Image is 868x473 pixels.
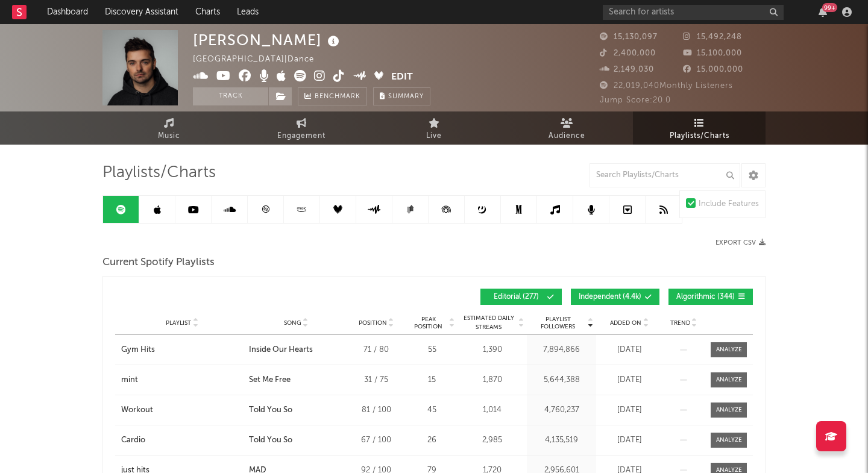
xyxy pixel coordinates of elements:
[409,344,454,356] div: 55
[284,319,301,327] span: Song
[571,289,659,305] button: Independent(4.4k)
[530,374,593,386] div: 5,644,388
[349,374,403,386] div: 31 / 75
[683,49,742,57] span: 15,100,000
[349,344,403,356] div: 71 / 80
[373,87,430,105] button: Summary
[166,319,191,327] span: Playlist
[676,293,735,301] span: Algorithmic ( 344 )
[530,316,586,330] span: Playlist Followers
[530,344,593,356] div: 7,894,866
[590,163,740,187] input: Search Playlists/Charts
[461,404,524,416] div: 1,014
[121,374,243,386] a: mint
[603,5,784,20] input: Search for artists
[249,434,292,446] div: Told You So
[409,316,447,330] span: Peak Position
[579,293,641,301] span: Independent ( 4.4k )
[359,319,387,327] span: Position
[102,111,235,145] a: Music
[600,49,656,57] span: 2,400,000
[480,289,562,305] button: Editorial(277)
[599,344,659,356] div: [DATE]
[600,82,733,90] span: 22,019,040 Monthly Listeners
[121,434,145,446] div: Cardio
[277,129,325,143] span: Engagement
[600,96,671,104] span: Jump Score: 20.0
[388,93,424,100] span: Summary
[599,434,659,446] div: [DATE]
[488,293,544,301] span: Editorial ( 277 )
[235,111,368,145] a: Engagement
[409,404,454,416] div: 45
[715,239,766,246] button: Export CSV
[298,87,367,105] a: Benchmark
[121,344,155,356] div: Gym Hits
[683,66,743,74] span: 15,000,000
[461,314,517,332] span: Estimated Daily Streams
[193,30,342,50] div: [PERSON_NAME]
[349,404,403,416] div: 81 / 100
[102,166,216,180] span: Playlists/Charts
[549,129,585,143] span: Audience
[349,434,403,446] div: 67 / 100
[599,404,659,416] div: [DATE]
[249,344,313,356] div: Inside Our Hearts
[121,404,243,416] a: Workout
[315,90,360,104] span: Benchmark
[193,52,328,67] div: [GEOGRAPHIC_DATA] | Dance
[193,87,268,105] button: Track
[610,319,641,327] span: Added On
[391,70,413,85] button: Edit
[600,66,654,74] span: 2,149,030
[683,33,742,41] span: 15,492,248
[670,319,690,327] span: Trend
[368,111,500,145] a: Live
[819,7,827,17] button: 99+
[500,111,633,145] a: Audience
[699,197,759,211] div: Include Features
[249,404,292,416] div: Told You So
[121,374,138,386] div: mint
[249,374,291,386] div: Set Me Free
[530,404,593,416] div: 4,760,237
[600,33,658,41] span: 15,130,097
[668,289,753,305] button: Algorithmic(344)
[121,434,243,446] a: Cardio
[426,129,442,143] span: Live
[599,374,659,386] div: [DATE]
[461,434,524,446] div: 2,985
[530,434,593,446] div: 4,135,519
[461,344,524,356] div: 1,390
[822,3,837,12] div: 99 +
[670,129,729,143] span: Playlists/Charts
[409,374,454,386] div: 15
[102,255,215,270] span: Current Spotify Playlists
[633,111,766,145] a: Playlists/Charts
[409,434,454,446] div: 26
[461,374,524,386] div: 1,870
[121,344,243,356] a: Gym Hits
[121,404,153,416] div: Workout
[158,129,180,143] span: Music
